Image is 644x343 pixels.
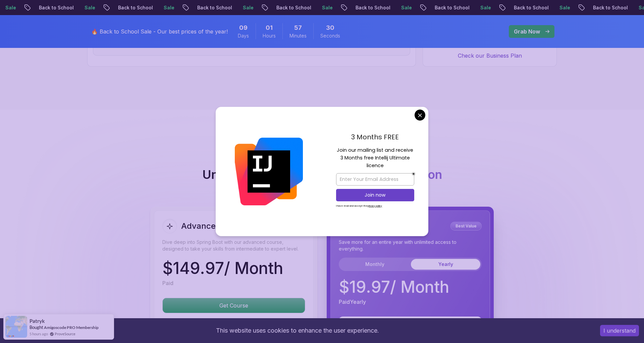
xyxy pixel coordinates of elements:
span: 57 Minutes [294,23,302,32]
button: Accept cookies [600,325,639,336]
a: ProveSource [55,331,75,337]
p: Dive deep into Spring Boot with our advanced course, designed to take your skills from intermedia... [162,239,305,252]
p: Paid [162,279,173,287]
p: Sale [128,4,149,11]
button: Get Course [162,298,305,313]
p: Save more for an entire year with unlimited access to everything. [339,239,482,252]
div: This website uses cookies to enhance the user experience. [5,323,590,338]
p: Sale [286,4,308,11]
p: 🔥 Back to School Sale - Our best prices of the year! [91,27,228,36]
p: Grab Now [514,27,540,36]
p: Back to School [240,4,286,11]
span: 5 hours ago [30,331,48,337]
span: Patryk [30,318,45,324]
p: Paid Yearly [339,298,366,306]
span: 30 Seconds [326,23,334,32]
span: 1 Hours [266,23,273,32]
span: 9 Days [239,23,248,32]
button: Get Yearly Pro [339,317,482,331]
p: Back to School [557,4,603,11]
h2: Unlimited Learning with [202,168,442,181]
span: Minutes [289,32,307,39]
p: Back to School [161,4,207,11]
a: Check our Business Plan [430,52,550,60]
p: Back to School [3,4,49,11]
button: Yearly [411,259,480,270]
span: Days [238,32,249,39]
a: Get Course [162,302,305,309]
p: Back to School [320,4,365,11]
p: Sale [207,4,228,11]
p: Get Course [163,298,305,313]
p: Sale [365,4,387,11]
p: $ 149.97 / Month [162,260,283,276]
p: Sale [603,4,624,11]
button: Monthly [340,259,410,270]
span: Hours [263,32,276,39]
p: Sale [49,4,70,11]
p: Sale [444,4,466,11]
p: Back to School [478,4,524,11]
p: Back to School [399,4,444,11]
span: Seconds [320,32,340,39]
img: provesource social proof notification image [5,316,27,338]
p: Sale [524,4,545,11]
span: Bought [30,325,43,330]
h2: Advanced Spring Boot [181,221,268,231]
p: Back to School [82,4,128,11]
p: Best Value [451,223,481,229]
p: $ 19.97 / Month [339,279,449,295]
a: Amigoscode PRO Membership [44,325,99,330]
